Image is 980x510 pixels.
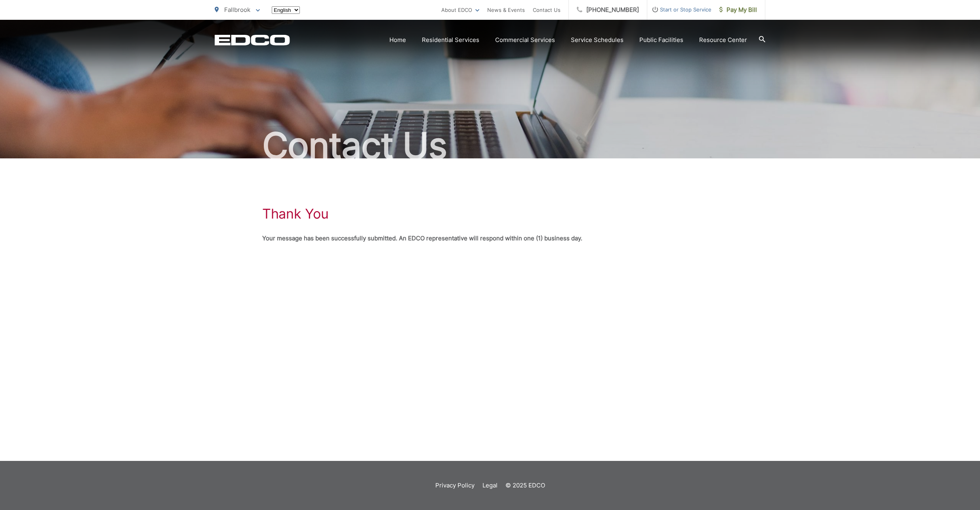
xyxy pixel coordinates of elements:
a: Home [389,35,406,45]
a: Service Schedules [571,35,623,45]
h1: Thank You [262,206,328,222]
a: About EDCO [441,5,479,15]
a: News & Events [487,5,525,15]
a: Privacy Policy [435,481,475,490]
span: Fallbrook [224,6,250,13]
a: Legal [482,481,498,490]
span: Pay My Bill [719,5,757,15]
a: Resource Center [699,35,747,45]
a: Commercial Services [495,35,555,45]
select: Select a language [272,6,300,14]
a: Residential Services [422,35,479,45]
a: Public Facilities [639,35,683,45]
p: © 2025 EDCO [505,481,545,490]
a: Contact Us [533,5,561,15]
strong: Your message has been successfully submitted. An EDCO representative will respond within one (1) ... [262,234,582,242]
h2: Contact Us [215,126,765,166]
a: EDCD logo. Return to the homepage. [215,34,290,46]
